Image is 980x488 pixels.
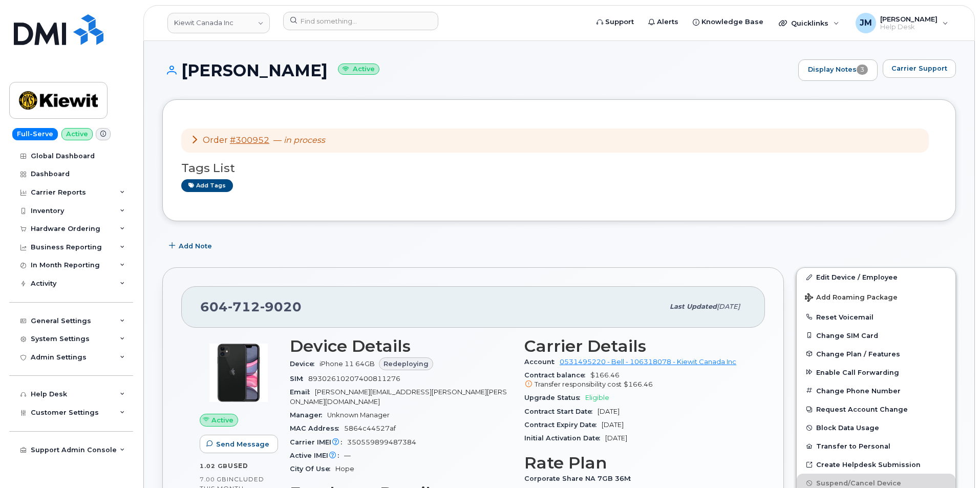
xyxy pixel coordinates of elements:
h3: Device Details [290,337,512,355]
span: iPhone 11 64GB [319,360,375,368]
span: 7.00 GB [200,476,227,483]
button: Change SIM Card [797,326,955,345]
span: $166.46 [524,371,747,390]
span: Account [524,358,560,366]
span: Eligible [585,394,609,401]
span: Transfer responsibility cost [535,380,622,388]
span: Contract Expiry Date [524,421,602,429]
span: Enable Call Forwarding [816,368,899,376]
span: 350559899487384 [347,438,416,446]
span: Manager [290,411,327,419]
span: Suspend/Cancel Device [816,479,901,487]
span: Add Roaming Package [805,293,898,303]
a: Add tags [181,179,233,192]
span: Hope [335,465,354,473]
em: in process [284,135,325,145]
span: [DATE] [717,303,740,310]
span: 5864c44527af [344,425,396,432]
h1: [PERSON_NAME] [162,61,793,79]
img: iPhone_11.jpg [208,342,269,404]
span: 712 [228,299,260,314]
h3: Carrier Details [524,337,747,355]
a: #300952 [230,135,269,145]
span: Carrier IMEI [290,438,347,446]
span: Carrier Support [891,63,947,73]
span: [DATE] [605,434,627,442]
iframe: Messenger Launcher [935,443,972,480]
span: $166.46 [624,380,653,388]
span: — [273,135,325,145]
span: Order [203,135,228,145]
span: Send Message [216,439,269,449]
span: 604 [200,299,302,314]
button: Request Account Change [797,400,955,418]
small: Active [338,63,379,75]
button: Add Note [162,237,221,255]
button: Transfer to Personal [797,437,955,455]
button: Carrier Support [883,59,956,78]
span: Contract Start Date [524,408,598,415]
button: Block Data Usage [797,418,955,437]
button: Change Plan / Features [797,345,955,363]
span: Device [290,360,319,368]
span: Add Note [179,241,212,251]
span: Contract balance [524,371,590,379]
span: Active IMEI [290,452,344,459]
button: Add Roaming Package [797,286,955,307]
a: Edit Device / Employee [797,268,955,286]
span: used [228,462,248,470]
span: MAC Address [290,425,344,432]
button: Send Message [200,435,278,453]
span: [DATE] [598,408,620,415]
span: Active [211,415,233,425]
span: 9020 [260,299,302,314]
span: Change Plan / Features [816,350,900,357]
a: 0531495220 - Bell - 106318078 - Kiewit Canada Inc [560,358,736,366]
span: Email [290,388,315,396]
button: Reset Voicemail [797,308,955,326]
a: Display Notes3 [798,59,878,81]
span: Redeploying [384,359,429,369]
span: SIM [290,375,308,383]
h3: Rate Plan [524,454,747,472]
span: City Of Use [290,465,335,473]
span: 1.02 GB [200,462,228,470]
span: Initial Activation Date [524,434,605,442]
span: Unknown Manager [327,411,390,419]
span: — [344,452,351,459]
span: Upgrade Status [524,394,585,401]
span: Corporate Share NA 7GB 36M [524,475,636,482]
span: 89302610207400811276 [308,375,400,383]
span: [DATE] [602,421,624,429]
h3: Tags List [181,162,937,175]
a: Create Helpdesk Submission [797,455,955,474]
button: Change Phone Number [797,381,955,400]
span: 3 [857,65,868,75]
button: Enable Call Forwarding [797,363,955,381]
span: Last updated [670,303,717,310]
span: [PERSON_NAME][EMAIL_ADDRESS][PERSON_NAME][PERSON_NAME][DOMAIN_NAME] [290,388,507,405]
